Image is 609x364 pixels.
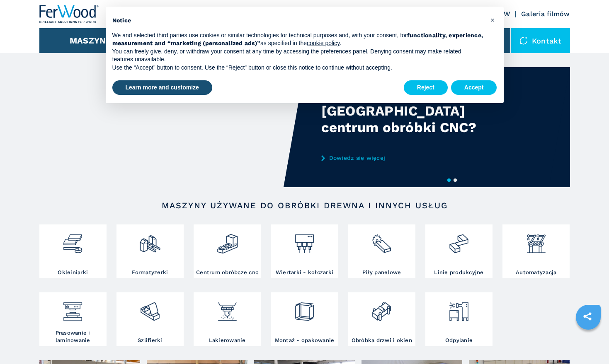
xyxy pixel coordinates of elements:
[348,224,415,278] a: Piły panelowe
[39,224,107,278] a: Okleiniarki
[139,294,161,323] img: levigatrici_2.png
[116,224,184,278] a: Formatyzerki
[486,13,500,27] button: Close this notice
[138,337,163,344] h3: Szlifierki
[294,227,315,255] img: foratrici_inseritrici_2.png
[112,80,212,95] button: Learn more and customize
[307,40,340,46] a: cookie policy
[371,294,393,323] img: lavorazione_porte_finestre_2.png
[275,337,335,344] h3: Montaż - opakowanie
[66,200,543,210] h2: Maszyny używane do obróbki drewna i innych usług
[112,32,483,47] strong: functionality, experience, measurement and “marketing (personalized ads)”
[112,31,484,48] p: We and selected third parties use cookies or similar technologies for technical purposes and, wit...
[521,10,570,18] a: Galeria filmów
[139,227,161,255] img: squadratrici_2.png
[112,48,484,64] p: You can freely give, deny, or withdraw your consent at any time by accessing the preferences pane...
[362,269,401,276] h3: Piły panelowe
[271,224,338,278] a: Wiertarki - kołczarki
[502,224,570,278] a: Automatyzacja
[112,64,484,72] p: Use the “Accept” button to consent. Use the “Reject” button or close this notice to continue with...
[404,80,448,95] button: Reject
[519,36,528,45] img: Kontakt
[209,337,246,344] h3: Lakierowanie
[511,28,570,53] div: Kontakt
[116,292,184,346] a: Szlifierki
[445,337,473,344] h3: Odpylanie
[321,154,484,161] a: Dowiedz się więcej
[490,15,495,25] span: ×
[58,269,88,276] h3: Okleiniarki
[194,292,261,346] a: Lakierowanie
[39,5,99,23] img: Ferwood
[577,306,598,327] a: sharethis
[425,292,493,346] a: Odpylanie
[216,294,238,323] img: verniciatura_1.png
[41,329,104,344] h3: Prasowanie i laminowanie
[352,337,412,344] h3: Obróbka drzwi i okien
[425,224,493,278] a: Linie produkcyjne
[451,80,497,95] button: Accept
[525,227,547,255] img: automazione.png
[448,294,470,323] img: aspirazione_1.png
[194,224,261,278] a: Centrum obróbcze cnc
[39,67,305,187] video: Your browser does not support the video tag.
[294,294,315,323] img: montaggio_imballaggio_2.png
[348,292,415,346] a: Obróbka drzwi i okien
[62,294,84,323] img: pressa-strettoia.png
[276,269,333,276] h3: Wiertarki - kołczarki
[447,178,451,182] button: 1
[70,36,112,46] button: Maszyny
[112,17,484,25] h2: Notice
[271,292,338,346] a: Montaż - opakowanie
[434,269,483,276] h3: Linie produkcyjne
[39,292,107,346] a: Prasowanie i laminowanie
[132,269,168,276] h3: Formatyzerki
[454,178,457,182] button: 2
[448,227,470,255] img: linee_di_produzione_2.png
[516,269,556,276] h3: Automatyzacja
[371,227,393,255] img: sezionatrici_2.png
[574,327,603,358] iframe: Chat
[62,227,84,255] img: bordatrici_1.png
[196,269,258,276] h3: Centrum obróbcze cnc
[216,227,238,255] img: centro_di_lavoro_cnc_2.png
